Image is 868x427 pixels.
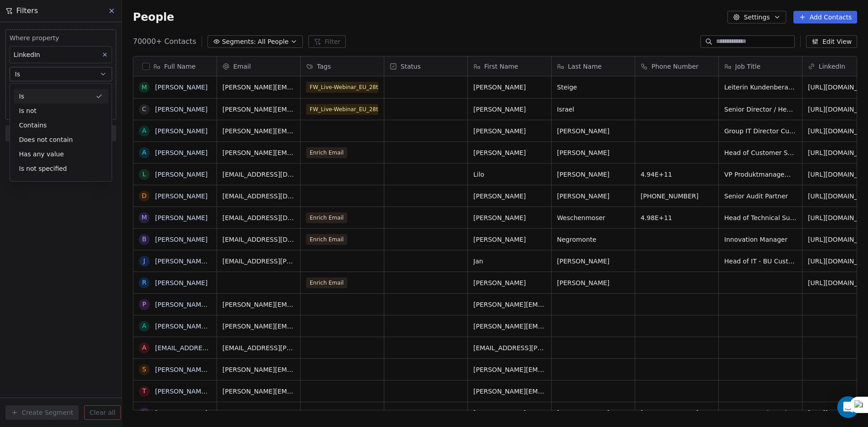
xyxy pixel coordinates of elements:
[155,323,371,330] a: [PERSON_NAME][EMAIL_ADDRESS][PERSON_NAME][DOMAIN_NAME]
[155,171,208,178] a: [PERSON_NAME]
[155,409,208,417] a: [PERSON_NAME]
[557,148,629,157] span: [PERSON_NAME]
[301,56,384,76] div: Tags
[306,104,378,115] span: FW_Live-Webinar_EU_28thAugust'25
[484,62,518,71] span: First Name
[473,257,546,266] span: Jan
[473,300,546,309] span: [PERSON_NAME][EMAIL_ADDRESS][PERSON_NAME][DOMAIN_NAME]
[724,257,797,266] span: Head of IT - BU Customer Service at Digital Industries
[384,56,467,76] div: Status
[473,192,546,201] span: [PERSON_NAME]
[473,148,546,157] span: [PERSON_NAME]
[222,127,295,136] span: [PERSON_NAME][EMAIL_ADDRESS][PERSON_NAME][DOMAIN_NAME]
[155,106,208,113] a: [PERSON_NAME]
[222,235,295,244] span: [EMAIL_ADDRESS][DOMAIN_NAME]
[724,213,797,222] span: Head of Technical Support Flow Technologies
[142,213,147,222] div: M
[557,278,629,287] span: [PERSON_NAME]
[651,62,698,71] span: Phone Number
[806,35,857,48] button: Edit View
[222,37,256,47] span: Segments:
[222,170,295,179] span: [EMAIL_ADDRESS][DOMAIN_NAME]
[724,105,797,114] span: Senior Director / Head of HR Operations & Digital Transformation
[557,257,629,266] span: [PERSON_NAME]
[14,118,108,132] div: Contains
[142,126,146,136] div: A
[724,235,797,244] span: Innovation Manager
[143,256,145,266] div: J
[142,83,147,92] div: M
[793,11,857,23] button: Add Contacts
[217,56,300,76] div: Email
[14,132,108,147] div: Does not contain
[473,365,546,374] span: [PERSON_NAME][EMAIL_ADDRESS][PERSON_NAME][DOMAIN_NAME]
[155,192,208,200] a: [PERSON_NAME]
[155,236,208,243] a: [PERSON_NAME]
[222,148,295,157] span: [PERSON_NAME][EMAIL_ADDRESS][PERSON_NAME][DOMAIN_NAME]
[142,386,146,396] div: t
[222,257,295,266] span: [EMAIL_ADDRESS][PERSON_NAME][DOMAIN_NAME]
[473,83,546,92] span: [PERSON_NAME]
[14,89,108,103] div: Is
[142,300,146,309] div: p
[222,213,295,222] span: [EMAIL_ADDRESS][DOMAIN_NAME]
[10,89,112,176] div: Suggestions
[724,127,797,136] span: Group IT Director Customer Hub & Common Analytics
[468,56,551,76] div: First Name
[142,343,146,352] div: a
[557,192,629,201] span: [PERSON_NAME]
[306,277,347,288] span: Enrich Email
[557,127,629,136] span: [PERSON_NAME]
[155,366,371,373] a: [PERSON_NAME][EMAIL_ADDRESS][PERSON_NAME][DOMAIN_NAME]
[724,170,797,179] span: VP Produktmanagement Crossborder & Customer Solutions
[155,214,208,221] a: [PERSON_NAME]
[306,147,347,158] span: Enrich Email
[155,301,371,308] a: [PERSON_NAME][EMAIL_ADDRESS][PERSON_NAME][DOMAIN_NAME]
[473,170,546,179] span: Lilo
[308,35,346,48] button: Filter
[258,37,288,47] span: All People
[724,408,797,418] span: Group Executive, Chief Compliance Officer
[133,76,217,411] div: grid
[724,83,797,92] span: Leiterin Kundenberatung / Head of Customer Solutions Finance / Kreditwesen / E-Commerce
[133,36,196,47] span: 70000+ Contacts
[133,10,174,24] span: People
[306,82,378,93] span: FW_Live-Webinar_EU_28thAugust'25
[155,344,318,352] a: [EMAIL_ADDRESS][PERSON_NAME][DOMAIN_NAME]
[142,408,146,418] div: L
[222,105,295,114] span: [PERSON_NAME][EMAIL_ADDRESS][DOMAIN_NAME]
[155,279,208,286] a: [PERSON_NAME]
[557,170,629,179] span: [PERSON_NAME]
[719,56,802,76] div: Job Title
[142,278,146,287] div: R
[222,83,295,92] span: [PERSON_NAME][EMAIL_ADDRESS][PERSON_NAME][DOMAIN_NAME]
[819,62,845,71] span: LinkedIn
[142,321,146,331] div: a
[155,84,208,91] a: [PERSON_NAME]
[142,104,146,114] div: C
[317,62,331,71] span: Tags
[222,300,295,309] span: [PERSON_NAME][EMAIL_ADDRESS][PERSON_NAME][DOMAIN_NAME]
[222,192,295,201] span: [EMAIL_ADDRESS][DOMAIN_NAME]
[473,278,546,287] span: [PERSON_NAME]
[473,343,546,352] span: [EMAIL_ADDRESS][PERSON_NAME][DOMAIN_NAME]
[641,170,713,179] span: 4.94E+11
[473,213,546,222] span: [PERSON_NAME]
[142,365,146,374] div: s
[14,147,108,161] div: Has any value
[641,192,713,201] span: [PHONE_NUMBER]
[142,235,146,244] div: B
[164,62,196,71] span: Full Name
[222,322,295,331] span: [PERSON_NAME][EMAIL_ADDRESS][PERSON_NAME][DOMAIN_NAME]
[557,213,629,222] span: Weschenmoser
[155,258,233,265] a: [PERSON_NAME]-Hitpass
[222,365,295,374] span: [PERSON_NAME][EMAIL_ADDRESS][PERSON_NAME][DOMAIN_NAME]
[133,56,217,76] div: Full Name
[473,322,546,331] span: [PERSON_NAME][EMAIL_ADDRESS][PERSON_NAME][DOMAIN_NAME]
[142,148,146,157] div: A
[155,388,318,395] a: [PERSON_NAME][EMAIL_ADDRESS][DOMAIN_NAME]
[724,148,797,157] span: Head of Customer Services - Airport IT
[142,191,147,201] div: D
[306,212,347,223] span: Enrich Email
[222,387,295,396] span: [PERSON_NAME][EMAIL_ADDRESS][DOMAIN_NAME]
